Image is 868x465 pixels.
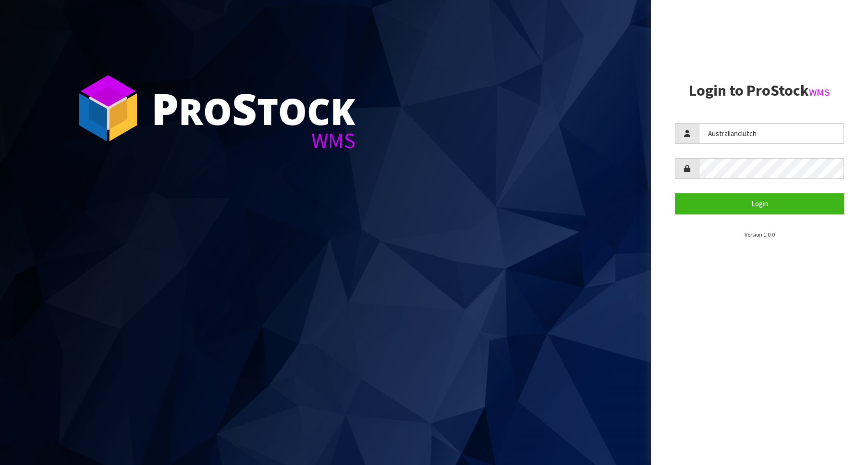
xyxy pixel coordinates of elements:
small: Version 1.0.0 [745,231,775,238]
input: Username [699,123,844,144]
img: ProStock Cube [72,72,144,144]
button: Login [675,193,844,214]
h2: Login to ProStock [675,82,844,99]
span: S [232,79,257,138]
div: ro tock [151,87,355,130]
span: P [151,79,179,138]
small: WMS [809,86,830,99]
div: WMS [151,130,355,151]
